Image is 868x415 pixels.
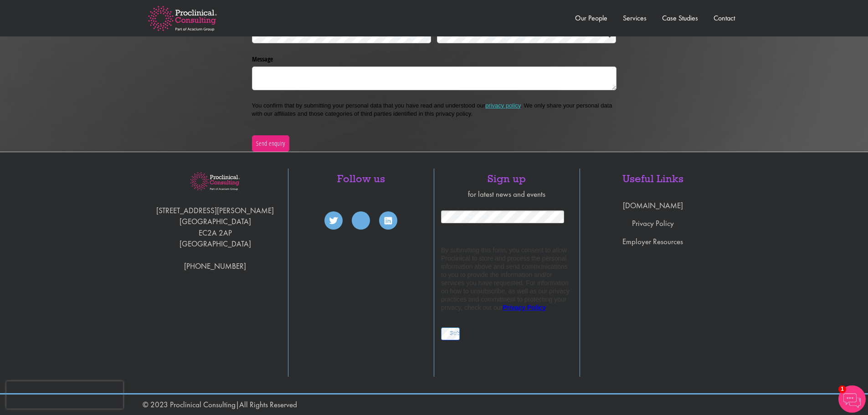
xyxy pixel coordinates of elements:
span: Send enquiry [256,138,285,149]
p: You confirm that by submitting your personal data that you have read and understood our . We only... [252,102,616,118]
iframe: Form 0 [441,209,573,377]
button: Send enquiry [252,135,289,152]
a: Services [623,13,647,23]
img: Proclinical Consulting [186,169,244,194]
span: | [236,400,239,410]
a: Employer Resources [587,236,719,247]
a: Privacy Policy [587,218,719,229]
a: Case Studies [662,13,698,23]
h4: Sign up [441,173,573,184]
a: [PHONE_NUMBER] [149,249,281,283]
a: Contact [714,13,735,23]
label: Message [252,51,616,63]
span: 1 [838,385,846,393]
p: © 2023 Proclinical Consulting All Rights Reserved [143,399,297,410]
a: [DOMAIN_NAME] [587,200,719,211]
p: for latest news and events [441,189,573,200]
h4: Useful Links [587,173,719,193]
p: [GEOGRAPHIC_DATA] [149,238,281,249]
p: EC2A 2AP [149,227,281,238]
a: Our People [575,13,607,23]
a: privacy policy [485,102,520,109]
p: [GEOGRAPHIC_DATA] [149,216,281,227]
p: [STREET_ADDRESS][PERSON_NAME] [149,205,281,216]
iframe: reCAPTCHA [6,381,123,409]
h4: Follow us [295,173,427,184]
img: Chatbot [838,385,866,413]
